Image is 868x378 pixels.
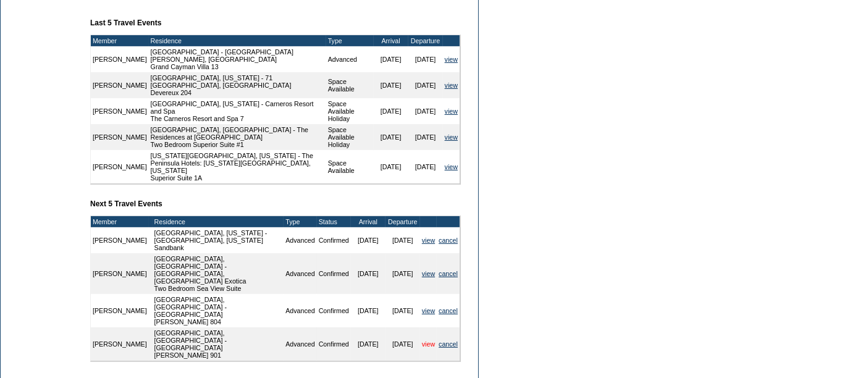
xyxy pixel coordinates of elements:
[91,216,149,227] td: Member
[91,124,149,150] td: [PERSON_NAME]
[445,82,458,89] a: view
[374,124,408,150] td: [DATE]
[445,107,458,115] a: view
[408,150,443,183] td: [DATE]
[149,72,326,98] td: [GEOGRAPHIC_DATA], [US_STATE] - 71 [GEOGRAPHIC_DATA], [GEOGRAPHIC_DATA] Devereux 204
[445,56,458,63] a: view
[91,150,149,183] td: [PERSON_NAME]
[351,216,386,227] td: Arrival
[351,227,386,253] td: [DATE]
[149,124,326,150] td: [GEOGRAPHIC_DATA], [GEOGRAPHIC_DATA] - The Residences at [GEOGRAPHIC_DATA] Two Bedroom Superior S...
[284,327,316,361] td: Advanced
[91,72,149,98] td: [PERSON_NAME]
[386,294,420,327] td: [DATE]
[408,124,443,150] td: [DATE]
[326,98,374,124] td: Space Available Holiday
[153,253,284,294] td: [GEOGRAPHIC_DATA], [GEOGRAPHIC_DATA] - [GEOGRAPHIC_DATA], [GEOGRAPHIC_DATA] Exotica Two Bedroom S...
[91,35,149,46] td: Member
[153,327,284,361] td: [GEOGRAPHIC_DATA], [GEOGRAPHIC_DATA] - [GEOGRAPHIC_DATA] [PERSON_NAME] 901
[284,227,316,253] td: Advanced
[351,327,386,361] td: [DATE]
[326,124,374,150] td: Space Available Holiday
[153,227,284,253] td: [GEOGRAPHIC_DATA], [US_STATE] - [GEOGRAPHIC_DATA], [US_STATE] Sandbank
[374,72,408,98] td: [DATE]
[91,327,149,361] td: [PERSON_NAME]
[326,35,374,46] td: Type
[422,237,435,244] a: view
[374,150,408,183] td: [DATE]
[149,35,326,46] td: Residence
[386,253,420,294] td: [DATE]
[317,294,351,327] td: Confirmed
[445,163,458,170] a: view
[386,227,420,253] td: [DATE]
[326,150,374,183] td: Space Available
[284,294,316,327] td: Advanced
[149,46,326,72] td: [GEOGRAPHIC_DATA] - [GEOGRAPHIC_DATA][PERSON_NAME], [GEOGRAPHIC_DATA] Grand Cayman Villa 13
[326,46,374,72] td: Advanced
[91,227,149,253] td: [PERSON_NAME]
[284,253,316,294] td: Advanced
[91,253,149,294] td: [PERSON_NAME]
[317,253,351,294] td: Confirmed
[408,72,443,98] td: [DATE]
[422,307,435,314] a: view
[422,340,435,348] a: view
[374,98,408,124] td: [DATE]
[351,294,386,327] td: [DATE]
[408,98,443,124] td: [DATE]
[91,98,149,124] td: [PERSON_NAME]
[149,98,326,124] td: [GEOGRAPHIC_DATA], [US_STATE] - Carneros Resort and Spa The Carneros Resort and Spa 7
[439,340,458,348] a: cancel
[326,72,374,98] td: Space Available
[91,46,149,72] td: [PERSON_NAME]
[386,327,420,361] td: [DATE]
[374,46,408,72] td: [DATE]
[153,294,284,327] td: [GEOGRAPHIC_DATA], [GEOGRAPHIC_DATA] - [GEOGRAPHIC_DATA] [PERSON_NAME] 804
[439,270,458,277] a: cancel
[422,270,435,277] a: view
[374,35,408,46] td: Arrival
[408,35,443,46] td: Departure
[445,133,458,141] a: view
[153,216,284,227] td: Residence
[386,216,420,227] td: Departure
[90,199,162,208] b: Next 5 Travel Events
[439,237,458,244] a: cancel
[317,216,351,227] td: Status
[149,150,326,183] td: [US_STATE][GEOGRAPHIC_DATA], [US_STATE] - The Peninsula Hotels: [US_STATE][GEOGRAPHIC_DATA], [US_...
[284,216,316,227] td: Type
[439,307,458,314] a: cancel
[408,46,443,72] td: [DATE]
[90,19,161,27] b: Last 5 Travel Events
[317,327,351,361] td: Confirmed
[351,253,386,294] td: [DATE]
[317,227,351,253] td: Confirmed
[91,294,149,327] td: [PERSON_NAME]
